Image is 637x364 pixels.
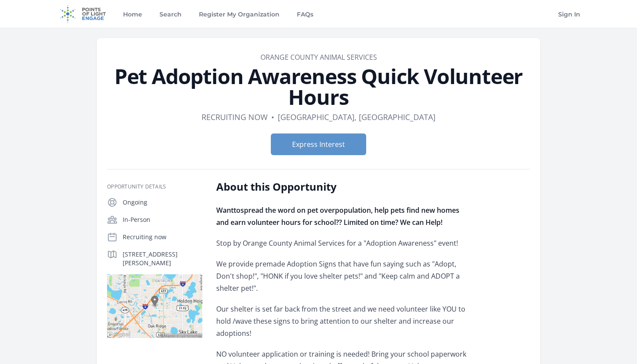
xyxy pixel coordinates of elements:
[107,66,530,107] h1: Pet Adoption Awareness Quick Volunteer Hours
[123,250,202,267] p: [STREET_ADDRESS][PERSON_NAME]
[201,111,268,123] dd: Recruiting now
[271,111,274,123] div: •
[278,111,435,123] dd: [GEOGRAPHIC_DATA], [GEOGRAPHIC_DATA]
[216,205,459,227] strong: Want spread the word on pet overpopulation, help pets find new homes and earn volunteer hours for...
[260,52,377,62] a: Orange County Animal Services
[123,198,202,207] p: Ongoing
[216,180,470,194] h2: About this Opportunity
[107,183,202,190] h3: Opportunity Details
[271,133,366,155] button: Express Interest
[234,205,240,215] strong: to
[216,258,470,294] p: We provide premade Adoption Signs that have fun saying such as "Adopt, Don't shop!", "HONK if you...
[123,215,202,224] p: In-Person
[123,233,202,241] p: Recruiting now
[216,237,470,249] p: Stop by Orange County Animal Services for a "Adoption Awareness" event!
[216,303,470,339] p: Our shelter is set far back from the street and we need volunteer like YOU to hold /wave these si...
[107,274,202,338] img: Map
